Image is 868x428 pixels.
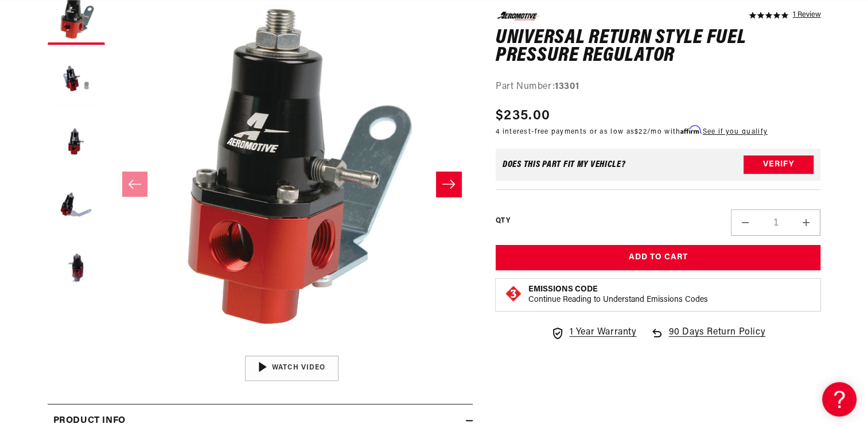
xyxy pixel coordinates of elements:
[496,79,821,94] div: Part Number:
[650,325,765,352] a: 90 Days Return Policy
[503,160,626,169] div: Does This part fit My vehicle?
[555,81,579,91] strong: 13301
[668,325,765,352] span: 90 Days Return Policy
[122,172,147,197] button: Slide left
[680,126,700,134] span: Affirm
[528,285,598,294] strong: Emissions Code
[48,50,105,108] button: Load image 2 in gallery view
[48,114,105,171] button: Load image 3 in gallery view
[792,11,820,20] a: 1 reviews
[48,240,105,297] button: Load image 5 in gallery view
[528,285,708,305] button: Emissions CodeContinue Reading to Understand Emissions Codes
[496,29,821,65] h1: Universal Return Style Fuel Pressure Regulator
[569,325,636,340] span: 1 Year Warranty
[496,245,821,271] button: Add to Cart
[48,177,105,234] button: Load image 4 in gallery view
[496,216,510,225] label: QTY
[744,155,813,174] button: Verify
[551,325,636,340] a: 1 Year Warranty
[436,172,461,197] button: Slide right
[496,126,768,137] p: 4 interest-free payments or as low as /mo with .
[504,285,523,303] img: Emissions code
[496,106,550,126] span: $235.00
[528,295,708,305] p: Continue Reading to Understand Emissions Codes
[703,129,768,135] a: See if you qualify - Learn more about Affirm Financing (opens in modal)
[635,129,647,135] span: $22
